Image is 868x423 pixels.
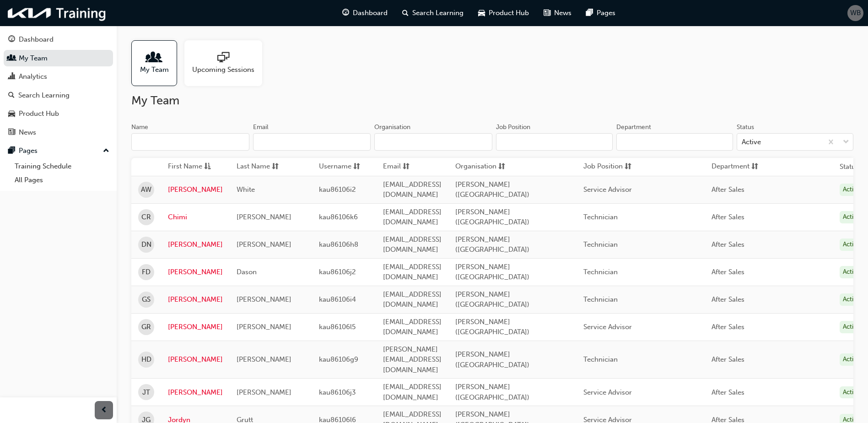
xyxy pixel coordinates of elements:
[583,161,623,173] span: Job Position
[383,318,442,336] span: [EMAIL_ADDRESS][DOMAIN_NAME]
[353,8,388,18] span: Dashboard
[319,161,351,173] span: Username
[583,185,632,194] span: Service Advisor
[335,4,395,22] a: guage-iconDashboard
[272,161,279,173] span: sorting-icon
[840,266,863,278] div: Active
[168,267,223,277] a: [PERSON_NAME]
[168,294,223,305] a: [PERSON_NAME]
[142,387,150,398] span: JT
[8,36,15,44] span: guage-icon
[237,295,291,304] span: [PERSON_NAME]
[455,235,529,254] span: [PERSON_NAME] ([GEOGRAPHIC_DATA])
[840,239,863,251] div: Active
[184,40,270,86] a: Upcoming Sessions
[237,388,291,396] span: [PERSON_NAME]
[131,123,148,132] div: Name
[455,180,529,199] span: [PERSON_NAME] ([GEOGRAPHIC_DATA])
[141,322,151,332] span: GR
[478,7,485,19] span: car-icon
[168,354,223,365] a: [PERSON_NAME]
[4,87,113,104] a: Search Learning
[8,54,15,63] span: people-icon
[168,212,223,222] a: Chimi
[712,213,744,221] span: After Sales
[402,7,409,19] span: search-icon
[395,4,471,22] a: search-iconSearch Learning
[168,184,223,195] a: [PERSON_NAME]
[737,123,754,132] div: Status
[168,161,218,173] button: First Nameasc-icon
[840,321,863,333] div: Active
[583,388,632,396] span: Service Advisor
[840,184,863,196] div: Active
[383,161,433,173] button: Emailsorting-icon
[850,8,861,18] span: WB
[840,386,863,399] div: Active
[103,145,109,157] span: up-icon
[237,161,270,173] span: Last Name
[148,52,160,65] span: people-icon
[11,173,113,187] a: All Pages
[616,133,733,151] input: Department
[237,240,291,249] span: [PERSON_NAME]
[403,161,410,173] span: sorting-icon
[583,295,618,304] span: Technician
[374,133,492,151] input: Organisation
[19,146,38,156] div: Pages
[616,123,651,132] div: Department
[253,133,371,151] input: Email
[18,90,70,101] div: Search Learning
[583,323,632,331] span: Service Advisor
[583,268,618,276] span: Technician
[4,29,113,142] button: DashboardMy TeamAnalyticsSearch LearningProduct HubNews
[319,161,369,173] button: Usernamesorting-icon
[383,161,401,173] span: Email
[217,52,229,65] span: sessionType_ONLINE_URL-icon
[625,161,631,173] span: sorting-icon
[455,350,529,369] span: [PERSON_NAME] ([GEOGRAPHIC_DATA])
[712,185,744,194] span: After Sales
[19,34,54,45] div: Dashboard
[237,185,255,194] span: White
[237,355,291,363] span: [PERSON_NAME]
[8,92,15,100] span: search-icon
[142,267,151,277] span: FD
[4,142,113,159] button: Pages
[843,136,849,148] span: down-icon
[712,161,762,173] button: Departmentsorting-icon
[168,161,202,173] span: First Name
[5,4,110,22] img: kia-training
[19,127,36,138] div: News
[455,290,529,309] span: [PERSON_NAME] ([GEOGRAPHIC_DATA])
[4,50,113,67] a: My Team
[141,354,151,365] span: HD
[4,105,113,122] a: Product Hub
[597,8,615,18] span: Pages
[383,345,442,374] span: [PERSON_NAME][EMAIL_ADDRESS][DOMAIN_NAME]
[140,65,169,75] span: My Team
[583,240,618,249] span: Technician
[253,123,269,132] div: Email
[579,4,623,22] a: pages-iconPages
[342,7,349,19] span: guage-icon
[8,147,15,155] span: pages-icon
[319,323,356,331] span: kau86106l5
[319,295,356,304] span: kau86106i4
[840,211,863,223] div: Active
[8,73,15,81] span: chart-icon
[141,239,151,250] span: DN
[840,353,863,366] div: Active
[383,235,442,254] span: [EMAIL_ADDRESS][DOMAIN_NAME]
[847,5,863,21] button: WB
[489,8,529,18] span: Product Hub
[319,355,358,363] span: kau86106g9
[412,8,464,18] span: Search Learning
[319,240,358,249] span: kau86106h8
[583,161,634,173] button: Job Positionsorting-icon
[455,383,529,401] span: [PERSON_NAME] ([GEOGRAPHIC_DATA])
[712,388,744,396] span: After Sales
[712,161,749,173] span: Department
